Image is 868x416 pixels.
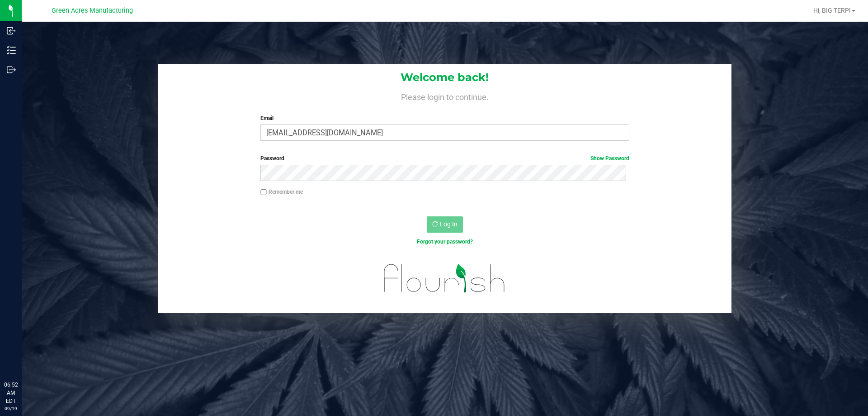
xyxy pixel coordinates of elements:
[260,155,284,162] span: Password
[4,405,18,412] p: 09/19
[158,91,731,101] h4: Please login to continue.
[52,7,133,14] span: Green Acres Manufacturing
[7,46,16,55] inline-svg: Inventory
[158,72,731,83] h1: Welcome back!
[590,155,629,162] a: Show Password
[373,255,516,301] img: flourish_logo.svg
[260,188,303,196] label: Remember me
[417,239,473,245] a: Forgot your password?
[260,114,629,122] label: Email
[7,26,16,35] inline-svg: Inbound
[260,189,267,196] input: Remember me
[440,220,458,228] span: Log In
[427,216,463,233] button: Log In
[813,7,851,14] span: Hi, BIG TERP!
[7,65,16,74] inline-svg: Outbound
[4,381,18,405] p: 06:52 AM EDT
